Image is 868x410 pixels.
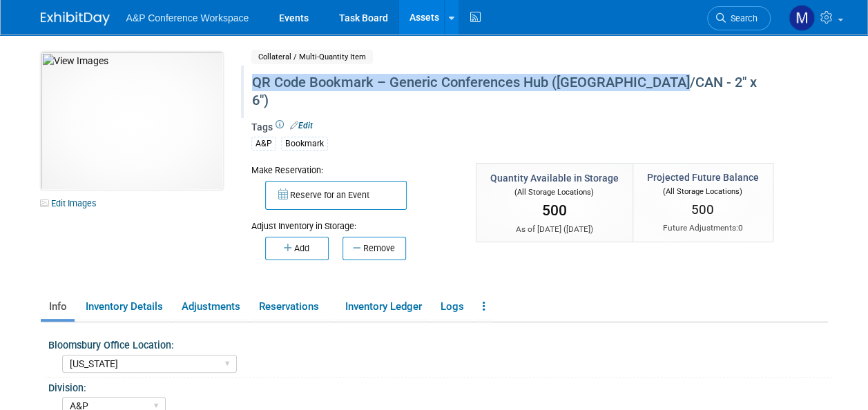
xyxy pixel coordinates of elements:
[290,121,313,130] a: Edit
[647,222,759,234] div: Future Adjustments:
[691,202,714,217] span: 500
[251,50,373,64] span: Collateral / Multi-Quantity Item
[343,237,406,260] button: Remove
[337,295,430,319] a: Inventory Ledger
[490,171,619,185] div: Quantity Available in Storage
[41,195,102,212] a: Edit Images
[251,120,769,160] div: Tags
[566,224,590,234] span: [DATE]
[726,13,758,23] span: Search
[265,237,329,260] button: Add
[707,6,771,30] a: Search
[789,5,815,31] img: Matt Hambridge
[251,163,455,177] div: Make Reservation:
[48,335,832,352] div: Bloomsbury Office Location:
[432,295,472,319] a: Logs
[247,70,769,113] div: QR Code Bookmark – Generic Conferences Hub ([GEOGRAPHIC_DATA]/CAN - 2" x 6")
[542,202,567,219] span: 500
[265,181,407,210] button: Reserve for an Event
[251,210,455,233] div: Adjust Inventory in Storage:
[77,295,171,319] a: Inventory Details
[490,185,619,198] div: (All Storage Locations)
[738,223,743,233] span: 0
[281,137,328,151] div: Bookmark
[41,295,75,319] a: Info
[41,52,223,190] img: View Images
[251,137,276,151] div: A&P
[48,378,832,395] div: Division:
[41,12,110,26] img: ExhibitDay
[490,224,619,235] div: As of [DATE] ( )
[647,184,759,197] div: (All Storage Locations)
[647,170,759,184] div: Projected Future Balance
[126,12,249,23] span: A&P Conference Workspace
[173,295,248,319] a: Adjustments
[251,295,334,319] a: Reservations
